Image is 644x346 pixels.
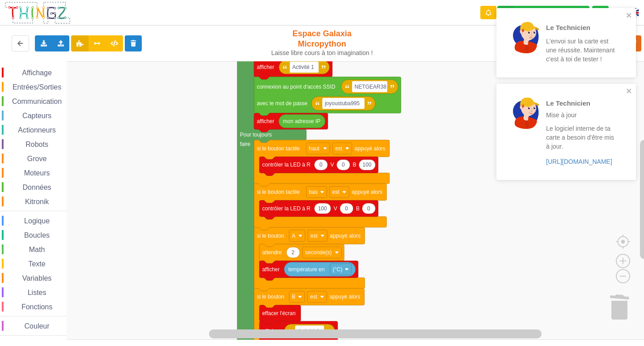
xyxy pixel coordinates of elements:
text: 0 [319,162,322,168]
text: faire [240,141,250,147]
p: L'envoi sur la carte est une réussite. Maintenant c'est à toi de tester ! [546,37,616,64]
p: Le Technicien [546,98,616,108]
span: Grove [26,155,48,162]
span: Logique [23,217,51,225]
span: Variables [21,274,53,282]
div: Espace Galaxia Micropython [267,29,377,57]
p: Le logiciel interne de ta carte a besoin d'être mis à jour. [546,124,616,151]
text: température en [288,266,324,273]
text: 100 [363,162,372,168]
text: bas [309,189,318,195]
text: Activité 1 [292,64,314,70]
text: afficher [262,266,280,273]
text: connexion au point d'accès SSID [257,84,335,90]
text: afficher [257,118,274,124]
text: avec le mot de passe [257,100,308,107]
button: close [626,87,632,96]
span: Robots [24,141,50,148]
text: est [332,189,340,195]
span: Kitronik [24,198,50,205]
img: thingz_logo.png [4,1,71,25]
text: contrôler la LED à R [262,205,310,212]
text: A [292,233,296,239]
span: Math [28,246,47,253]
text: seconde(s) [305,249,331,256]
span: Actionneurs [17,126,57,134]
text: appuyé alors [355,145,386,152]
text: mon adresse IP [283,118,320,124]
text: 2 [292,249,295,256]
text: V [334,205,337,212]
button: close [626,12,632,20]
text: effacer l'écran [262,310,296,316]
text: appuyé alors [352,189,382,195]
text: joyoustuba995 [324,100,360,107]
text: 100 [318,205,327,212]
text: 0 [367,205,370,212]
p: Mise à jour [546,111,616,120]
text: attendre [262,249,282,256]
text: appuyé alors [330,233,360,239]
text: est [335,145,343,152]
span: Affichage [21,69,53,77]
text: si le bouton [257,294,284,300]
text: si le bouton [257,233,284,239]
a: [URL][DOMAIN_NAME] [546,158,612,165]
text: B [353,162,356,168]
text: contrôler la LED à R [262,162,310,168]
text: si le bouton tactile [257,189,300,195]
text: (°C) [333,266,342,273]
span: Entrées/Sorties [11,83,63,91]
span: Couleur [23,322,51,330]
span: Listes [26,289,48,296]
text: 0 [345,205,348,212]
text: 0 [342,162,345,168]
div: Laisse libre cours à ton imagination ! [267,49,377,57]
span: Communication [11,98,63,105]
span: Boucles [23,231,51,239]
span: Moteurs [23,169,51,177]
span: Capteurs [21,112,53,120]
text: B [356,205,360,212]
text: est [310,233,318,239]
span: Données [21,184,53,191]
text: haut [309,145,320,152]
span: Texte [27,260,47,268]
span: Fonctions [20,303,54,311]
p: Le Technicien [546,23,616,32]
text: est [310,294,318,300]
text: appuyé alors [330,294,360,300]
text: NETGEAR38 [355,84,387,90]
text: B [292,294,296,300]
text: afficher [257,64,274,70]
text: Pour toujours [240,132,271,138]
div: Ta base fonctionne bien ! [497,6,589,20]
text: si le bouton tactile [257,145,300,152]
text: V [330,162,334,168]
